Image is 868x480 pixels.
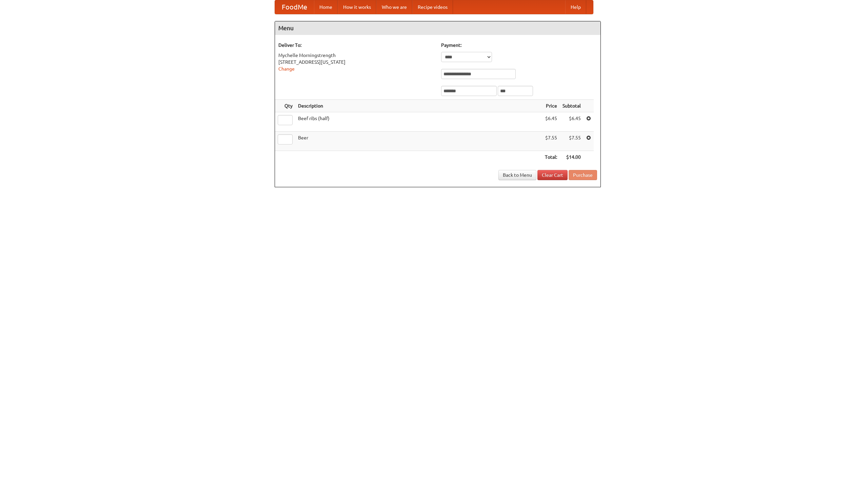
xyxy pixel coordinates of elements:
a: Change [278,66,295,72]
a: Help [565,0,586,14]
a: Who we are [376,0,412,14]
h5: Payment: [441,42,597,49]
th: Price [542,100,560,112]
button: Purchase [569,170,597,180]
a: How it works [338,0,376,14]
th: Description [295,100,542,112]
td: $6.45 [560,112,584,132]
div: Mychelle Morningstrength [278,52,434,59]
a: Back to Menu [498,170,536,180]
th: Qty [275,100,295,112]
td: $7.55 [542,132,560,151]
td: Beer [295,132,542,151]
a: FoodMe [275,0,314,14]
td: $6.45 [542,112,560,132]
h4: Menu [275,21,600,35]
a: Recipe videos [412,0,453,14]
th: Total: [542,151,560,164]
th: $14.00 [560,151,584,164]
a: Clear Cart [537,170,568,180]
a: Home [314,0,338,14]
th: Subtotal [560,100,584,112]
h5: Deliver To: [278,42,434,49]
td: Beef ribs (half) [295,112,542,132]
div: [STREET_ADDRESS][US_STATE] [278,59,434,65]
td: $7.55 [560,132,584,151]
